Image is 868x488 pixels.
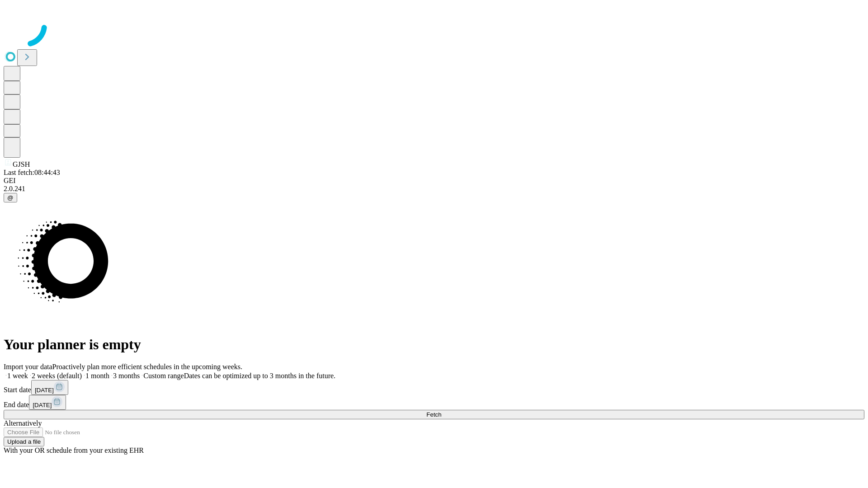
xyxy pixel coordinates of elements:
[7,372,28,380] span: 1 week
[4,363,52,371] span: Import your data
[143,372,184,380] span: Custom range
[4,446,144,454] span: With your OR schedule from your existing EHR
[4,395,864,410] div: End date
[4,169,60,176] span: Last fetch: 08:44:43
[4,419,42,427] span: Alternatively
[426,411,441,418] span: Fetch
[33,402,52,408] span: [DATE]
[32,372,82,380] span: 2 weeks (default)
[7,194,14,201] span: @
[4,177,864,185] div: GEI
[85,372,109,380] span: 1 month
[4,336,864,353] h1: Your planner is empty
[113,372,140,380] span: 3 months
[35,387,54,394] span: [DATE]
[52,363,242,371] span: Proactively plan more efficient schedules in the upcoming weeks.
[184,372,335,380] span: Dates can be optimized up to 3 months in the future.
[4,437,44,446] button: Upload a file
[4,193,17,202] button: @
[4,410,864,419] button: Fetch
[31,380,68,395] button: [DATE]
[13,160,30,168] span: GJSH
[29,395,66,410] button: [DATE]
[4,185,864,193] div: 2.0.241
[4,380,864,395] div: Start date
